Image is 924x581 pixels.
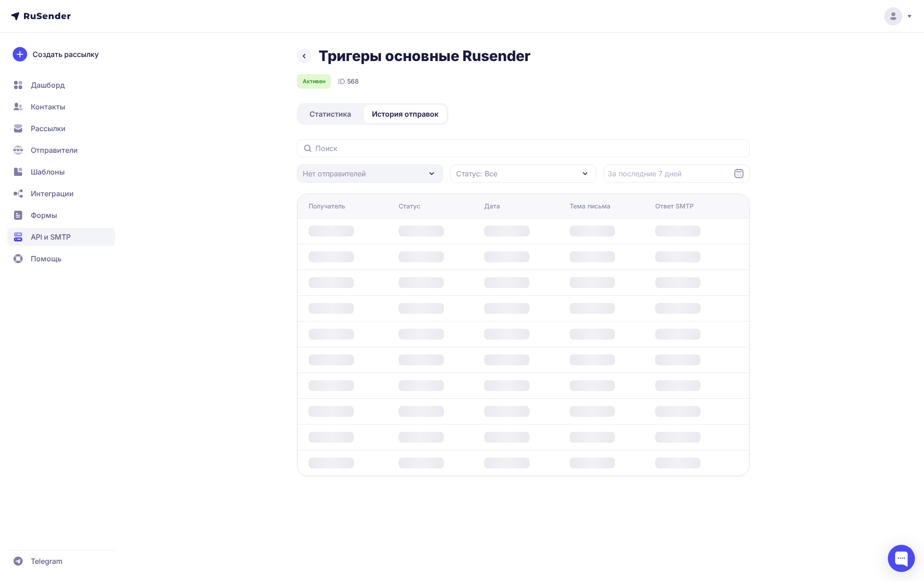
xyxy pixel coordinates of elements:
span: Создать рассылку [33,49,99,60]
span: Контакты [31,101,65,112]
div: ID [338,76,359,87]
a: Статистика [299,105,362,123]
h1: Тригеры основные Rusender [319,47,530,65]
a: Telegram [7,552,115,570]
span: API и SMTP [31,231,71,242]
span: Рассылки [31,123,66,134]
div: Тема письма [570,202,610,211]
span: Статистика [310,109,351,119]
span: Telegram [31,556,62,567]
span: Активен [303,78,325,85]
div: Ответ SMTP [655,202,694,211]
span: Дашборд [31,80,65,90]
input: Datepicker input [604,165,750,183]
span: Статус: Все [456,168,497,179]
span: Отправители [31,145,78,156]
span: 568 [347,77,359,86]
span: Шаблоны [31,166,65,177]
span: Помощь [31,253,62,264]
span: История отправок [372,109,438,119]
div: Дата [484,202,500,211]
a: История отправок [364,105,447,123]
div: Статус [399,202,420,211]
div: Получатель [309,202,345,211]
span: Интеграции [31,188,74,199]
input: Поиск [297,139,750,157]
span: Формы [31,210,57,221]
